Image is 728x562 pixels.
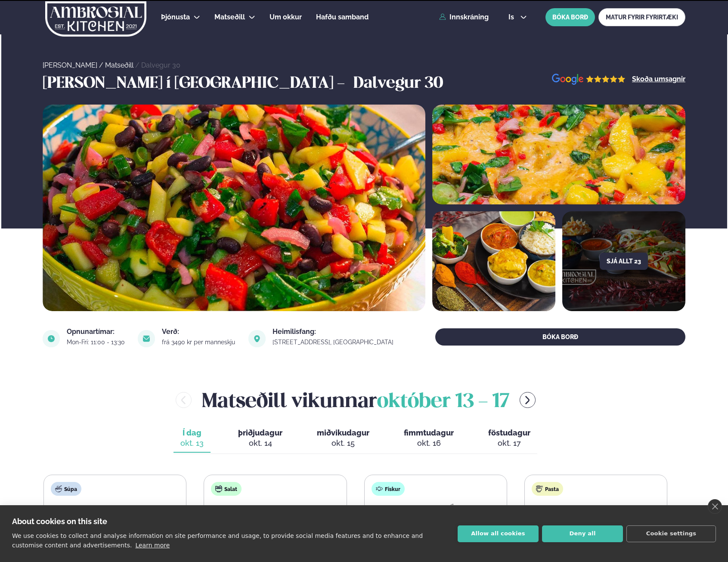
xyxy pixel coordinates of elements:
[481,424,537,453] button: föstudagur okt. 17
[43,105,425,311] img: image alt
[105,61,133,69] a: Matseðill
[248,330,266,347] img: image alt
[598,8,685,26] a: MATUR FYRIR FYRIRTÆKI
[568,503,623,543] img: Spagetti.png
[214,12,245,22] a: Matseðill
[87,503,143,543] img: Soup.png
[135,61,141,69] span: /
[316,13,369,21] span: Hafðu samband
[135,542,170,549] a: Learn more
[202,386,509,414] h2: Matseðill vikunnar
[432,211,555,311] img: image alt
[231,424,289,453] button: þriðjudagur okt. 14
[12,517,107,526] strong: About cookies on this site
[43,330,60,347] img: image alt
[238,438,282,448] div: okt. 14
[317,438,369,448] div: okt. 15
[51,482,81,496] div: Súpa
[377,392,509,411] span: október 13 - 17
[488,428,530,437] span: föstudagur
[432,105,685,204] img: image alt
[632,76,685,83] a: Skoða umsagnir
[55,485,62,492] img: soup.svg
[248,503,303,543] img: Salad.png
[180,428,204,438] span: Í dag
[238,428,282,437] span: þriðjudagur
[552,74,626,85] img: image alt
[520,392,536,408] button: menu-btn-right
[708,499,722,514] a: close
[536,485,543,492] img: pasta.svg
[161,13,190,21] span: Þjónusta
[12,532,423,549] p: We use cookies to collect and analyse information on site performance and usage, to provide socia...
[214,13,245,21] span: Matseðill
[397,424,461,453] button: fimmtudagur okt. 16
[372,482,405,496] div: Fiskur
[502,14,534,21] button: is
[310,424,376,453] button: miðvikudagur okt. 15
[138,330,155,347] img: image alt
[439,13,489,21] a: Innskráning
[215,485,222,492] img: salad.svg
[270,13,302,21] span: Um okkur
[176,392,192,408] button: menu-btn-left
[376,485,383,492] img: fish.svg
[67,328,127,335] div: Opnunartímar:
[408,503,463,543] img: Fish.png
[317,428,369,437] span: miðvikudagur
[99,61,105,69] span: /
[353,74,443,94] h3: Dalvegur 30
[161,12,190,22] a: Þjónusta
[600,253,648,270] button: Sjá allt 23
[532,482,563,496] div: Pasta
[545,8,595,26] button: BÓKA BORÐ
[180,438,204,448] div: okt. 13
[173,424,211,453] button: Í dag okt. 13
[404,438,454,448] div: okt. 16
[404,428,454,437] span: fimmtudagur
[43,61,97,69] a: [PERSON_NAME]
[488,438,530,448] div: okt. 17
[43,74,349,94] h3: [PERSON_NAME] í [GEOGRAPHIC_DATA] -
[542,525,623,542] button: Deny all
[273,328,396,335] div: Heimilisfang:
[273,337,396,347] a: link
[458,525,539,542] button: Allow all cookies
[435,328,685,346] button: BÓKA BORÐ
[270,12,302,22] a: Um okkur
[211,482,242,496] div: Salat
[44,1,147,37] img: logo
[626,525,716,542] button: Cookie settings
[141,61,180,69] a: Dalvegur 30
[67,339,127,346] div: Mon-Fri: 11:00 - 13:30
[162,328,238,335] div: Verð:
[162,339,238,346] div: frá 3490 kr per manneskju
[316,12,369,22] a: Hafðu samband
[508,14,517,21] span: is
